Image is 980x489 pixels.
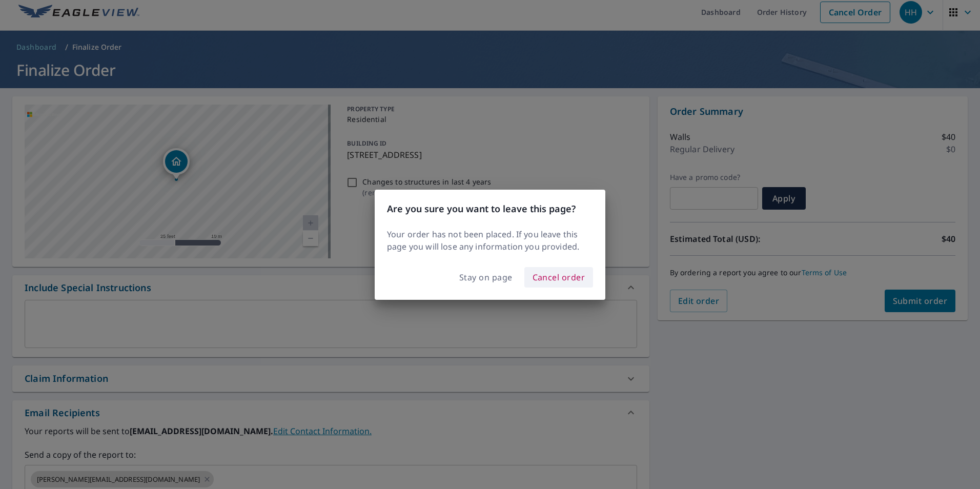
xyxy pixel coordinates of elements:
[459,270,513,284] span: Stay on page
[452,268,520,287] button: Stay on page
[524,267,594,288] button: Cancel order
[533,270,585,284] span: Cancel order
[387,228,593,253] p: Your order has not been placed. If you leave this page you will lose any information you provided.
[387,202,593,216] h3: Are you sure you want to leave this page?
